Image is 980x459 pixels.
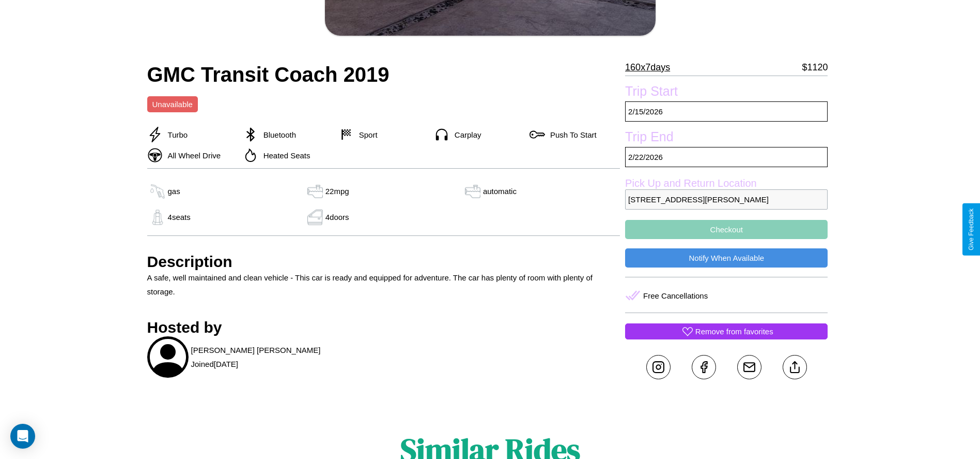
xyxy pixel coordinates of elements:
p: gas [168,184,180,198]
img: gas [147,210,168,225]
img: gas [147,184,168,199]
p: Sport [354,128,378,142]
p: A safe, well maintained and clean vehicle - This car is ready and equipped for adventure. The car... [147,271,620,299]
p: 2 / 15 / 2026 [625,101,828,122]
div: Give Feedback [968,209,975,250]
p: automatic [483,184,517,198]
p: 22 mpg [325,184,349,198]
p: 4 seats [168,210,191,224]
p: Carplay [449,128,481,142]
div: Open Intercom Messenger [10,424,35,449]
h3: Description [147,253,620,271]
p: All Wheel Drive [163,149,221,162]
p: Free Cancellations [643,289,708,303]
p: Heated Seats [258,149,310,162]
p: 160 x 7 days [625,59,670,76]
h2: GMC Transit Coach 2019 [147,63,620,86]
h3: Hosted by [147,319,620,336]
button: Checkout [625,220,828,239]
p: [PERSON_NAME] [PERSON_NAME] [191,343,321,357]
label: Trip Start [625,84,828,101]
label: Pick Up and Return Location [625,177,828,189]
p: Turbo [163,128,188,142]
p: Joined [DATE] [191,357,238,371]
p: Remove from favorites [695,324,773,338]
p: [STREET_ADDRESS][PERSON_NAME] [625,189,828,210]
p: Bluetooth [258,128,296,142]
p: $ 1120 [802,59,828,76]
button: Notify When Available [625,248,828,268]
p: Push To Start [545,128,597,142]
img: gas [305,210,325,225]
p: Unavailable [152,97,193,111]
img: gas [462,184,483,199]
button: Remove from favorites [625,323,828,339]
img: gas [305,184,325,199]
label: Trip End [625,129,828,147]
p: 4 doors [325,210,349,224]
p: 2 / 22 / 2026 [625,147,828,167]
